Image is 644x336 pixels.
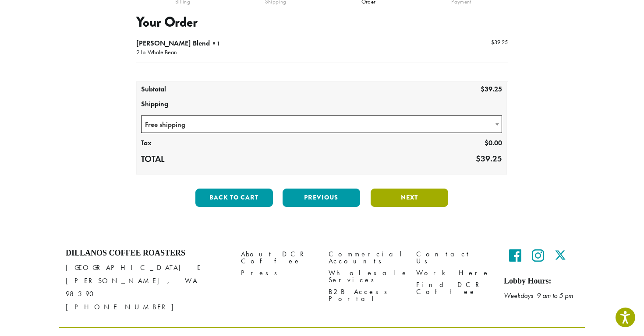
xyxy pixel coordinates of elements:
[491,38,494,46] span: $
[416,267,491,279] a: Work Here
[481,84,485,94] span: $
[137,151,211,168] th: Total
[481,84,502,94] bdi: 39.25
[329,267,403,286] a: Wholesale Services
[241,248,315,267] a: About DCR Coffee
[66,261,228,314] p: [GEOGRAPHIC_DATA] E [PERSON_NAME], WA 98390 [PHONE_NUMBER]
[283,189,360,207] button: Previous
[476,153,481,164] span: $
[485,138,488,147] span: $
[195,189,273,207] button: Back to cart
[137,82,211,97] th: Subtotal
[137,136,211,151] th: Tax
[329,248,403,267] a: Commercial Accounts
[145,49,177,57] p: Whole Bean
[136,38,210,48] span: [PERSON_NAME] Blend
[136,14,508,31] h3: Your Order
[416,279,491,298] a: Find DCR Coffee
[416,248,491,267] a: Contact Us
[504,276,578,286] h5: Lobby Hours:
[329,286,403,305] a: B2B Access Portal
[485,138,502,147] bdi: 0.00
[476,153,502,164] bdi: 39.25
[137,97,506,112] th: Shipping
[504,291,573,300] em: Weekdays 9 am to 5 pm
[136,49,145,57] p: 2 lb
[491,38,508,46] bdi: 39.25
[66,248,228,258] h4: Dillanos Coffee Roasters
[212,39,220,47] strong: × 1
[142,116,502,133] span: Free shipping
[371,189,448,207] button: Next
[141,115,502,133] span: Free shipping
[241,267,315,279] a: Press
